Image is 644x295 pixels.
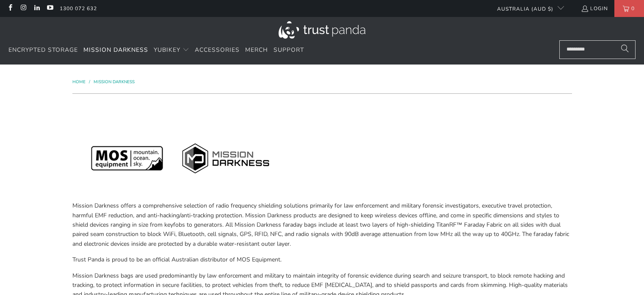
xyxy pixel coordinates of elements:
[581,4,608,13] a: Login
[72,255,572,264] p: Trust Panda is proud to be an official Australian distributor of MOS Equipment.
[89,79,90,85] span: /
[245,46,268,54] span: Merch
[154,40,189,60] summary: YubiKey
[296,230,519,238] span: radio signals with 90dB average attenuation from low MHz all the way up to 40GHz
[33,5,40,12] a: Trust Panda Australia on LinkedIn
[19,5,27,12] a: Trust Panda Australia on Instagram
[154,46,180,54] span: YubiKey
[245,40,268,60] a: Merch
[274,46,304,54] span: Support
[559,40,636,59] input: Search...
[8,40,78,60] a: Encrypted Storage
[8,40,304,60] nav: Translation missing: en.navigation.header.main_nav
[279,21,365,39] img: Trust Panda Australia
[83,46,148,54] span: Mission Darkness
[46,5,53,12] a: Trust Panda Australia on YouTube
[72,201,572,249] p: Mission Darkness offers a comprehensive selection of radio frequency shielding solutions primaril...
[72,79,87,85] a: Home
[60,4,97,13] a: 1300 072 632
[6,5,14,12] a: Trust Panda Australia on Facebook
[83,40,148,60] a: Mission Darkness
[94,79,135,85] a: Mission Darkness
[195,46,240,54] span: Accessories
[72,79,86,85] span: Home
[8,46,78,54] span: Encrypted Storage
[614,40,636,59] button: Search
[195,40,240,60] a: Accessories
[274,40,304,60] a: Support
